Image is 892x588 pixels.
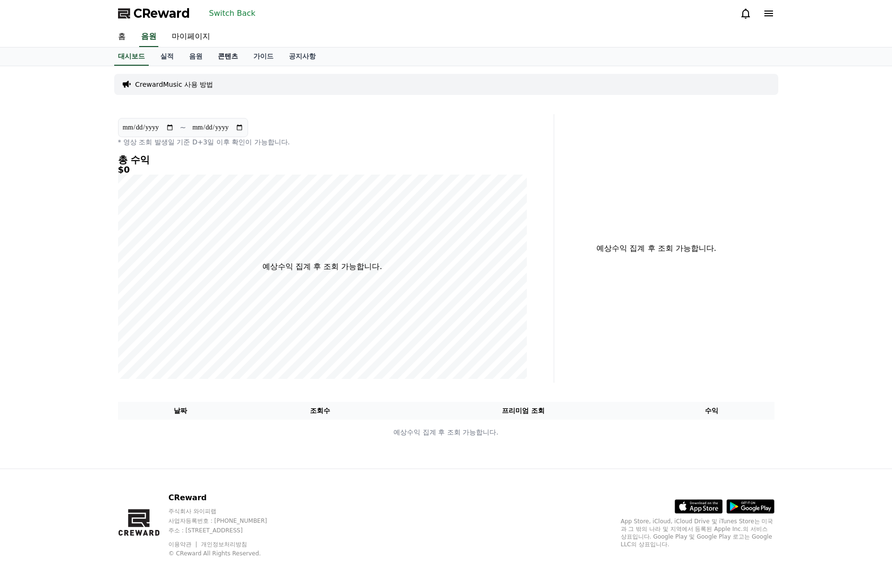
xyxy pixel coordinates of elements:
button: Switch Back [205,6,260,21]
p: 사업자등록번호 : [PHONE_NUMBER] [168,517,285,525]
p: CReward [168,492,285,504]
th: 날짜 [118,402,243,420]
th: 프리미엄 조회 [397,402,649,420]
p: 예상수익 집계 후 조회 가능합니다. [119,427,774,437]
a: 실적 [153,47,181,66]
a: 음원 [139,27,158,47]
th: 조회수 [243,402,397,420]
p: 예상수익 집계 후 조회 가능합니다. [562,243,751,254]
a: CReward [118,6,190,21]
p: 예상수익 집계 후 조회 가능합니다. [262,261,382,272]
a: CrewardMusic 사용 방법 [135,80,214,89]
a: 콘텐츠 [210,47,246,66]
span: CReward [133,6,190,21]
h5: $0 [118,165,527,175]
a: 마이페이지 [164,27,218,47]
a: 홈 [110,27,133,47]
h4: 총 수익 [118,154,527,165]
p: ~ [180,122,186,133]
p: 주소 : [STREET_ADDRESS] [168,527,285,534]
a: 이용약관 [168,541,199,548]
p: App Store, iCloud, iCloud Drive 및 iTunes Store는 미국과 그 밖의 나라 및 지역에서 등록된 Apple Inc.의 서비스 상표입니다. Goo... [621,517,774,548]
p: * 영상 조회 발생일 기준 D+3일 이후 확인이 가능합니다. [118,137,527,147]
a: 개인정보처리방침 [201,541,247,548]
p: © CReward All Rights Reserved. [168,550,285,557]
a: 음원 [181,47,210,66]
a: 공지사항 [281,47,323,66]
a: 가이드 [246,47,281,66]
a: 대시보드 [114,47,149,66]
th: 수익 [649,402,774,420]
p: 주식회사 와이피랩 [168,507,285,515]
